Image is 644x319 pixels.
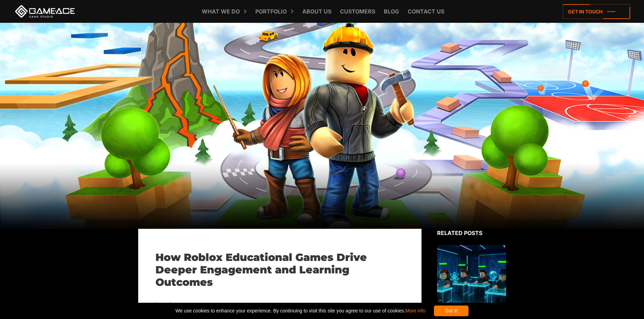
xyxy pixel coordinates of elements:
[155,301,404,309] div: [DATE]
[434,306,468,316] div: Got it!
[437,229,506,237] div: Related posts
[563,4,630,19] a: Get in touch
[176,306,425,316] span: We use cookies to enhance your experience. By continuing to visit this site you agree to our use ...
[405,308,425,313] a: More info
[155,251,404,289] h1: How Roblox Educational Games Drive Deeper Engagement and Learning Outcomes
[437,245,506,308] img: Related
